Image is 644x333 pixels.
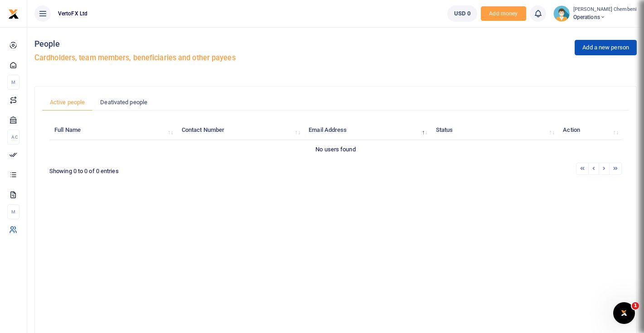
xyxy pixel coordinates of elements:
h4: People [34,39,637,49]
li: M [7,75,19,90]
h5: Cardholders, team members, beneficiaries and other payees [34,53,637,63]
div: Showing 0 to 0 of 0 entries [49,162,284,176]
a: profile-user [PERSON_NAME] Chembeni Operations [553,5,637,22]
a: USD 0 [447,5,477,22]
li: Wallet ballance [444,5,481,22]
img: logo-small [8,9,19,19]
th: Email Address: activate to sort column descending [304,121,431,140]
img: profile-user [553,5,570,22]
a: Deativated people [92,94,155,111]
iframe: Intercom live chat [613,302,635,324]
td: No users found [49,140,622,159]
li: Ac [7,130,19,145]
span: USD 0 [454,9,470,18]
th: Full Name: activate to sort column ascending [49,121,177,140]
span: Operations [573,13,637,21]
a: Active people [42,94,92,111]
th: Contact Number: activate to sort column ascending [177,121,304,140]
li: Toup your wallet [481,6,526,21]
small: [PERSON_NAME] Chembeni [573,6,637,14]
th: Action: activate to sort column ascending [558,121,622,140]
a: Add a new person [575,40,637,55]
a: Add money [481,10,526,16]
span: VertoFX Ltd [54,10,91,18]
span: 1 [632,302,639,309]
th: Status: activate to sort column ascending [431,121,558,140]
li: M [7,204,19,219]
a: logo-small logo-large logo-large [8,10,19,17]
span: Add money [481,6,526,21]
